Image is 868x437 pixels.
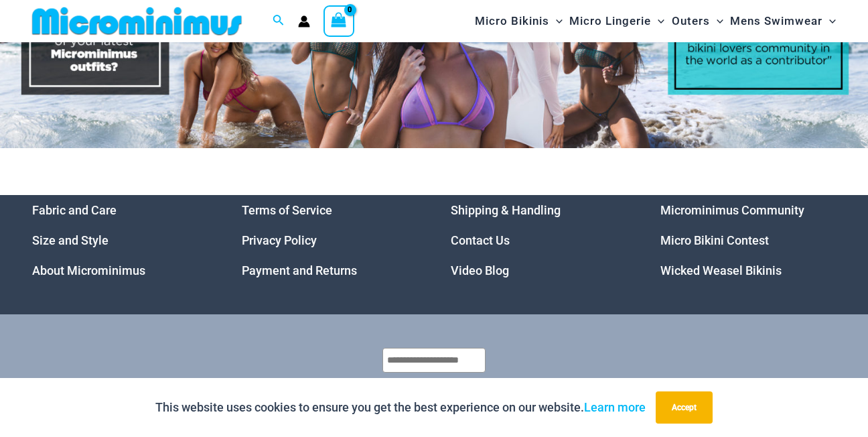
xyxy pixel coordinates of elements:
[651,4,664,38] span: Menu Toggle
[27,6,247,36] img: MM SHOP LOGO FLAT
[472,4,566,38] a: Micro BikinisMenu ToggleMenu Toggle
[660,203,804,217] a: Microminimus Community
[451,195,627,286] aside: Footer Widget 3
[242,195,418,286] aside: Footer Widget 2
[155,397,646,418] p: This website uses cookies to ensure you get the best experience on our website.
[584,400,646,414] a: Learn more
[451,203,561,217] a: Shipping & Handling
[660,195,837,286] aside: Footer Widget 4
[727,4,839,38] a: Mens SwimwearMenu ToggleMenu Toggle
[32,195,208,286] nav: Menu
[660,195,837,286] nav: Menu
[569,4,651,38] span: Micro Lingerie
[242,195,418,286] nav: Menu
[660,233,769,247] a: Micro Bikini Contest
[668,4,727,38] a: OutersMenu ToggleMenu Toggle
[672,4,710,38] span: Outers
[660,263,782,277] a: Wicked Weasel Bikinis
[273,13,285,29] a: Search icon link
[451,233,510,247] a: Contact Us
[710,4,723,38] span: Menu Toggle
[822,4,836,38] span: Menu Toggle
[32,233,108,247] a: Size and Style
[451,195,627,286] nav: Menu
[469,2,841,40] nav: Site Navigation
[242,203,332,217] a: Terms of Service
[32,195,208,286] aside: Footer Widget 1
[32,263,145,277] a: About Microminimus
[451,263,509,277] a: Video Blog
[730,4,822,38] span: Mens Swimwear
[298,15,310,27] a: Account icon link
[242,233,317,247] a: Privacy Policy
[323,5,354,36] a: View Shopping Cart, empty
[475,4,549,38] span: Micro Bikinis
[549,4,563,38] span: Menu Toggle
[32,203,117,217] a: Fabric and Care
[242,263,357,277] a: Payment and Returns
[566,4,668,38] a: Micro LingerieMenu ToggleMenu Toggle
[656,391,713,424] button: Accept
